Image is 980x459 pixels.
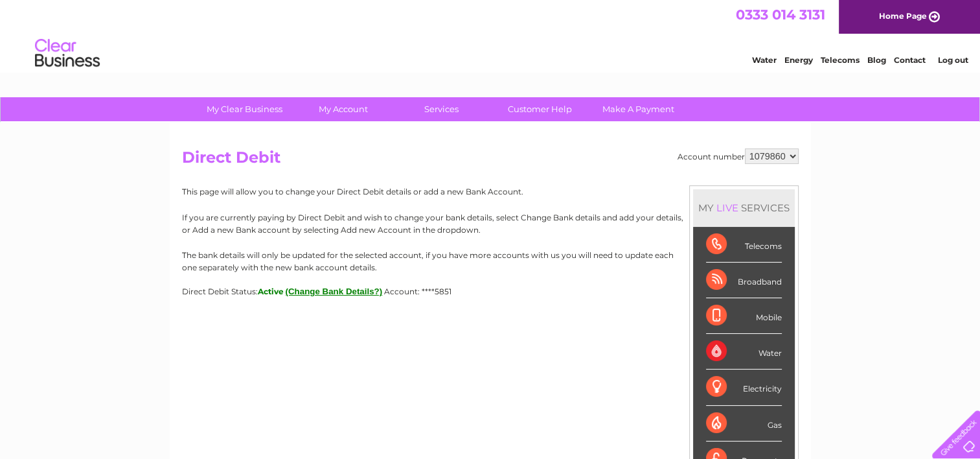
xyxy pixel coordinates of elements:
div: Broadband [706,263,782,298]
a: Energy [784,55,813,65]
a: My Account [290,97,396,121]
div: Electricity [706,370,782,405]
div: Gas [706,406,782,441]
img: logo.png [34,34,100,73]
p: This page will allow you to change your Direct Debit details or add a new Bank Account. [182,185,799,198]
a: Blog [867,55,886,65]
div: Clear Business is a trading name of Verastar Limited (registered in [GEOGRAPHIC_DATA] No. 3667643... [185,7,797,63]
div: Telecoms [706,227,782,263]
a: 0333 014 3131 [736,6,825,23]
a: Telecoms [821,55,860,65]
a: Water [752,55,777,65]
div: Direct Debit Status: [182,287,799,296]
div: Water [706,334,782,370]
a: Log out [937,55,968,65]
div: Mobile [706,298,782,334]
h2: Direct Debit [182,148,799,173]
button: (Change Bank Details?) [286,287,383,296]
a: Make A Payment [585,97,692,121]
a: My Clear Business [191,97,298,121]
a: Customer Help [486,97,593,121]
div: MY SERVICES [693,189,795,226]
span: Active [258,287,284,296]
a: Services [388,97,495,121]
p: If you are currently paying by Direct Debit and wish to change your bank details, select Change B... [182,211,799,236]
p: The bank details will only be updated for the selected account, if you have more accounts with us... [182,249,799,274]
a: Contact [894,55,926,65]
div: Account number [678,148,799,164]
div: LIVE [714,202,741,214]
